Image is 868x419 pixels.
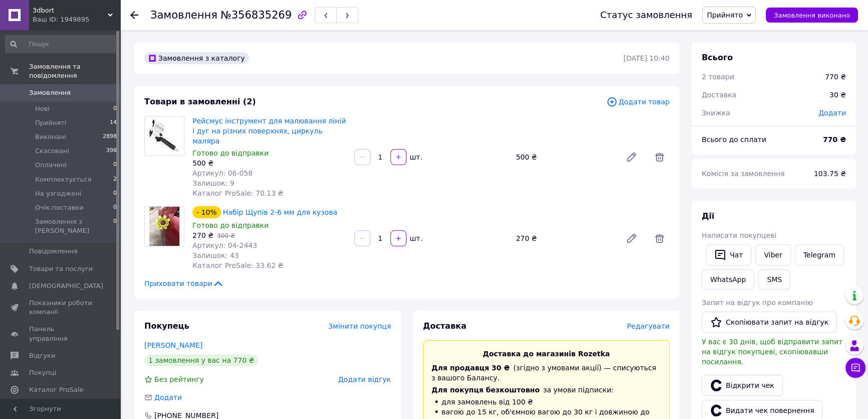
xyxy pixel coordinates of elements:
[483,350,610,358] span: Доставка до магазинів Rozetka
[35,217,113,235] span: Замовлення з [PERSON_NAME]
[144,321,189,331] span: Покупець
[113,175,117,184] span: 2
[192,117,346,145] a: Рейсмус інструмент для малювання ліній і дуг на різних поверхнях, циркуль маляра
[192,231,213,239] span: 270 ₴
[431,397,661,407] li: для замовлень від 100 ₴
[702,109,730,117] span: Знижка
[606,96,670,107] span: Додати товар
[29,247,78,256] span: Повідомлення
[192,169,253,177] span: Артикул: 06-058
[29,62,120,80] span: Замовлення та повідомлення
[702,299,813,307] span: Запит на відгук про компанію
[110,118,117,127] span: 14
[600,10,693,20] div: Статус замовлення
[113,189,117,198] span: 0
[35,189,81,198] span: На узгоджені
[627,322,670,330] span: Редагувати
[702,231,776,239] span: Написати покупцеві
[649,228,670,248] span: Видалити
[29,264,93,273] span: Товари та послуги
[103,132,117,142] span: 2898
[702,53,733,62] span: Всього
[192,221,269,229] span: Готово до відправки
[623,54,670,62] time: [DATE] 10:40
[29,88,71,97] span: Замовлення
[512,150,617,164] div: 500 ₴
[702,73,734,81] span: 2 товари
[845,358,865,378] button: Чат з покупцем
[431,364,510,372] span: Для продавця 30 ₴
[407,233,423,243] div: шт.
[328,322,391,330] span: Змінити покупця
[702,211,714,221] span: Дії
[814,170,846,178] span: 103.75 ₴
[431,386,540,394] span: Для покупця безкоштовно
[35,104,50,113] span: Нові
[217,232,235,239] span: 300 ₴
[113,203,117,212] span: 0
[192,241,257,249] span: Артикул: 04-2443
[192,158,346,168] div: 500 ₴
[755,244,790,265] a: Viber
[702,375,783,396] a: Відкрити чек
[144,354,258,366] div: 1 замовлення у вас на 770 ₴
[702,91,736,99] span: Доставка
[35,132,66,142] span: Виконані
[29,385,83,394] span: Каталог ProSale
[192,261,283,269] span: Каталог ProSale: 33.62 ₴
[29,282,103,291] span: [DEMOGRAPHIC_DATA]
[823,84,852,106] div: 30 ₴
[33,6,108,15] span: 3dbort
[702,269,754,290] a: WhatsApp
[29,368,56,377] span: Покупці
[707,11,743,19] span: Прийнято
[106,147,117,156] span: 398
[702,170,785,178] span: Комісія за замовлення
[192,206,221,218] div: - 10%
[154,375,204,383] span: Без рейтингу
[154,393,182,401] span: Додати
[706,244,751,265] button: Чат
[149,207,179,246] img: Набір Щупів 2-6 мм для кузова
[431,385,661,395] div: за умови підписки:
[144,278,224,289] span: Приховати товари
[621,147,641,167] a: Редагувати
[192,251,239,259] span: Залишок: 43
[221,9,292,21] span: №356835269
[35,203,84,212] span: Очік.поставки
[33,15,120,24] div: Ваш ID: 1949895
[702,338,842,366] span: У вас є 30 днів, щоб відправити запит на відгук покупцеві, скопіювавши посилання.
[130,10,138,20] div: Повернутися назад
[649,147,670,167] span: Видалити
[766,8,858,23] button: Замовлення виконано
[35,161,67,170] span: Оплачені
[338,375,391,383] span: Додати відгук
[35,175,91,184] span: Комплектується
[758,269,790,290] button: SMS
[144,341,202,349] a: [PERSON_NAME]
[113,104,117,113] span: 0
[29,325,93,343] span: Панель управління
[192,179,235,187] span: Залишок: 9
[29,351,55,360] span: Відгуки
[29,299,93,317] span: Показники роботи компанії
[192,149,269,157] span: Готово до відправки
[192,189,283,197] span: Каталог ProSale: 70.13 ₴
[795,244,844,265] a: Telegram
[512,231,617,245] div: 270 ₴
[702,312,837,333] button: Скопіювати запит на відгук
[144,52,249,64] div: Замовлення з каталогу
[144,97,256,106] span: Товари в замовленні (2)
[818,109,846,117] span: Додати
[35,118,66,127] span: Прийняті
[150,9,218,21] span: Замовлення
[223,208,337,216] a: Набір Щупів 2-6 мм для кузова
[621,228,641,248] a: Редагувати
[35,147,69,156] span: Скасовані
[774,12,850,19] span: Замовлення виконано
[823,135,846,144] b: 770 ₴
[423,321,467,331] span: Доставка
[5,35,118,53] input: Пошук
[113,161,117,170] span: 0
[145,116,184,156] img: Рейсмус інструмент для малювання ліній і дуг на різних поверхнях, циркуль маляра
